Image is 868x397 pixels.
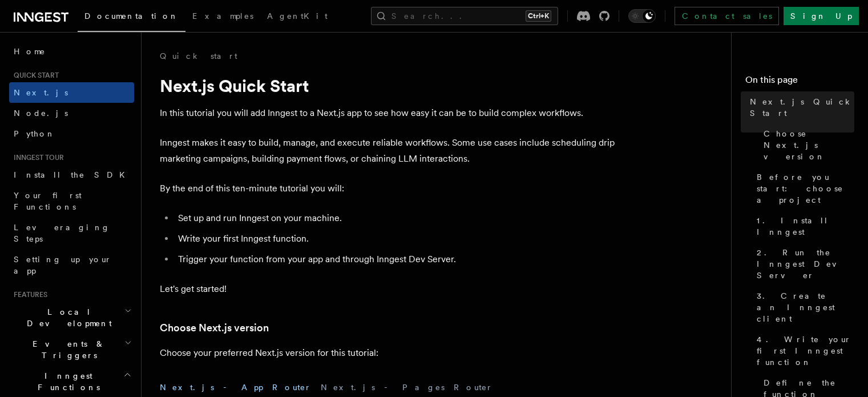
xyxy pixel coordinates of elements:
a: 2. Run the Inngest Dev Server [752,242,854,286]
p: Choose your preferred Next.js version for this tutorial: [160,345,616,361]
h4: On this page [745,73,854,91]
p: By the end of this ten-minute tutorial you will: [160,181,616,197]
span: Next.js [14,88,68,97]
a: Setting up your app [9,249,134,281]
span: Events & Triggers [9,338,124,361]
a: Home [9,41,134,62]
li: Set up and run Inngest on your machine. [175,210,616,226]
span: Python [14,129,55,138]
span: Documentation [84,11,179,21]
a: Python [9,123,134,144]
a: Choose Next.js version [160,320,269,336]
a: 4. Write your first Inngest function [752,329,854,372]
a: Documentation [78,3,185,32]
span: 3. Create an Inngest client [757,290,854,324]
li: Trigger your function from your app and through Inngest Dev Server. [175,251,616,267]
a: Your first Functions [9,185,134,217]
button: Events & Triggers [9,334,134,366]
a: Contact sales [675,7,779,25]
span: AgentKit [267,11,328,21]
span: Inngest Functions [9,370,123,393]
a: Node.js [9,103,134,123]
span: Node.js [14,109,68,118]
span: Leveraging Steps [14,223,110,243]
span: Quick start [9,71,59,80]
button: Toggle dark mode [628,9,656,23]
a: Sign Up [784,7,859,25]
span: 4. Write your first Inngest function [757,334,854,368]
a: 1. Install Inngest [752,210,854,242]
a: Choose Next.js version [759,123,854,167]
span: Install the SDK [14,170,132,179]
span: Setting up your app [14,255,112,275]
a: Before you start: choose a project [752,167,854,210]
a: Quick start [160,50,237,62]
span: Next.js Quick Start [750,96,854,119]
a: Examples [185,3,260,31]
a: AgentKit [260,3,334,31]
p: Inngest makes it easy to build, manage, and execute reliable workflows. Some use cases include sc... [160,135,616,167]
button: Search...Ctrl+K [371,7,558,25]
span: Examples [192,11,253,21]
span: Local Development [9,306,124,329]
span: 1. Install Inngest [757,215,854,238]
span: Home [14,46,46,57]
li: Write your first Inngest function. [175,231,616,247]
span: 2. Run the Inngest Dev Server [757,247,854,281]
span: Features [9,290,47,299]
a: Next.js [9,82,134,103]
a: Next.js Quick Start [745,91,854,123]
a: 3. Create an Inngest client [752,286,854,329]
p: In this tutorial you will add Inngest to a Next.js app to see how easy it can be to build complex... [160,105,616,121]
h1: Next.js Quick Start [160,75,616,96]
span: Choose Next.js version [764,128,854,162]
span: Inngest tour [9,153,64,162]
a: Leveraging Steps [9,217,134,249]
p: Let's get started! [160,281,616,297]
kbd: Ctrl+K [526,10,551,22]
button: Local Development [9,302,134,334]
span: Before you start: choose a project [757,171,854,206]
span: Your first Functions [14,191,82,211]
a: Install the SDK [9,165,134,185]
